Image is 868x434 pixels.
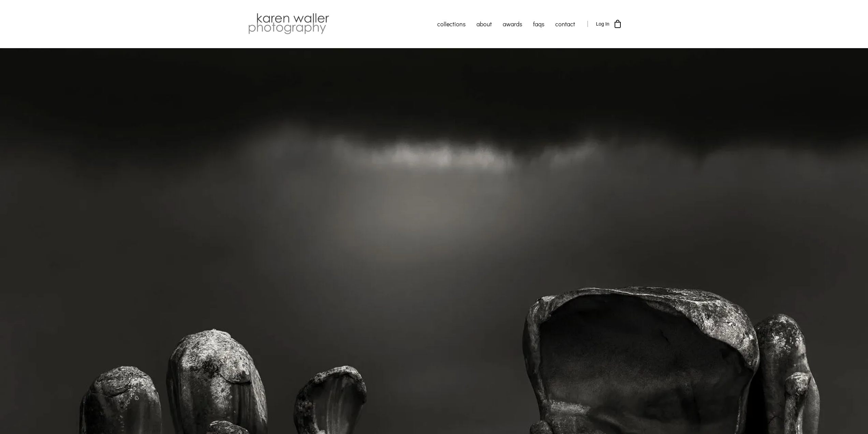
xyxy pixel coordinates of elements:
a: awards [497,15,528,32]
a: faqs [528,15,550,32]
img: Karen Waller Photography [247,12,331,36]
span: Log In [596,21,609,27]
a: about [471,15,497,32]
a: contact [550,15,580,32]
a: collections [432,15,471,32]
